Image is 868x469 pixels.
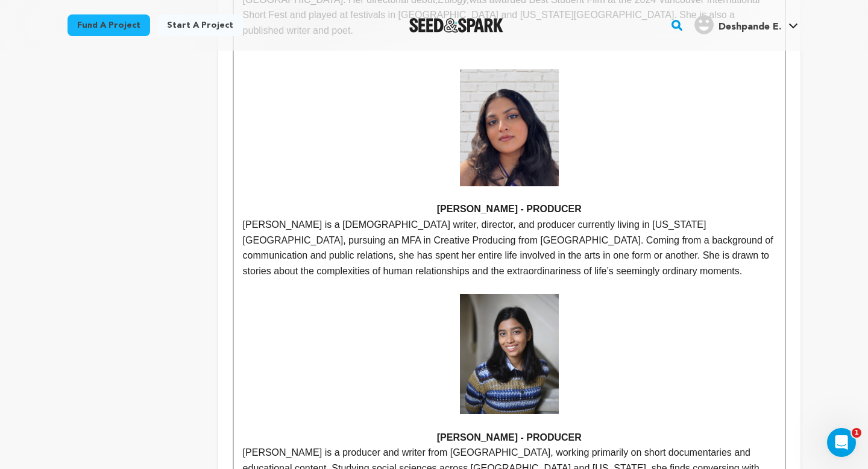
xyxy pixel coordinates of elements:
[460,294,559,414] img: 1754071508-Screenshot%202025-08-01%20at%2014.04.57.png
[437,432,582,442] strong: [PERSON_NAME] - PRODUCER
[68,14,150,36] a: Fund a project
[437,204,582,214] strong: [PERSON_NAME] - PRODUCER
[409,18,504,33] a: Seed&Spark Homepage
[460,69,559,186] img: AD_4nXcfQi_J8UDUVzJH2rgtSRoC8fPvv0WT1_j38qDfTjL_ml-gi5EJUqnVaWRXivr3dEXH0mntR7vs4ymdBtPjXEd37ZO7G...
[692,13,800,38] span: Deshpande E.'s Profile
[157,14,243,36] a: Start a project
[694,15,714,34] img: user.png
[692,13,800,34] a: Deshpande E.'s Profile
[409,18,504,33] img: Seed&Spark Logo Dark Mode
[852,428,861,438] span: 1
[694,15,781,34] div: Deshpande E.'s Profile
[719,22,781,32] span: Deshpande E.
[827,428,856,457] iframe: Intercom live chat
[243,219,776,276] span: [PERSON_NAME] is a [DEMOGRAPHIC_DATA] writer, director, and producer currently living in [US_STAT...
